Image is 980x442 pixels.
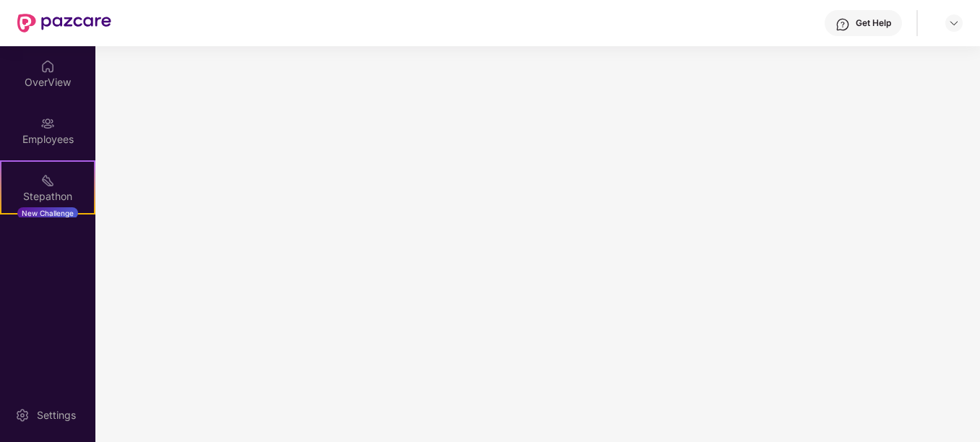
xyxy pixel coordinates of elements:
[15,408,30,422] img: svg+xml;base64,PHN2ZyBpZD0iU2V0dGluZy0yMHgyMCIgeG1sbnM9Imh0dHA6Ly93d3cudzMub3JnLzIwMDAvc3ZnIiB3aW...
[1,189,94,204] div: Stepathon
[17,207,78,219] div: New Challenge
[948,17,960,29] img: svg+xml;base64,PHN2ZyBpZD0iRHJvcGRvd24tMzJ4MzIiIHhtbG5zPSJodHRwOi8vd3d3LnczLm9yZy8yMDAwL3N2ZyIgd2...
[40,116,55,131] img: svg+xml;base64,PHN2ZyBpZD0iRW1wbG95ZWVzIiB4bWxucz0iaHR0cDovL3d3dy53My5vcmcvMjAwMC9zdmciIHdpZHRoPS...
[40,173,55,188] img: svg+xml;base64,PHN2ZyB4bWxucz0iaHR0cDovL3d3dy53My5vcmcvMjAwMC9zdmciIHdpZHRoPSIyMSIgaGVpZ2h0PSIyMC...
[835,17,850,32] img: svg+xml;base64,PHN2ZyBpZD0iSGVscC0zMngzMiIgeG1sbnM9Imh0dHA6Ly93d3cudzMub3JnLzIwMDAvc3ZnIiB3aWR0aD...
[40,59,55,74] img: svg+xml;base64,PHN2ZyBpZD0iSG9tZSIgeG1sbnM9Imh0dHA6Ly93d3cudzMub3JnLzIwMDAvc3ZnIiB3aWR0aD0iMjAiIG...
[17,14,111,32] img: New Pazcare Logo
[856,17,891,29] div: Get Help
[33,408,80,422] div: Settings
